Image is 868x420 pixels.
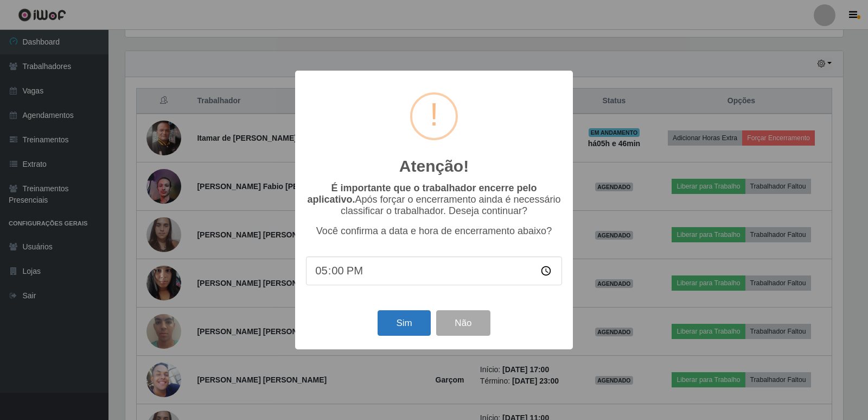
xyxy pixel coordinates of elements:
b: É importante que o trabalhador encerre pelo aplicativo. [307,183,537,205]
button: Não [436,310,490,336]
p: Após forçar o encerramento ainda é necessário classificar o trabalhador. Deseja continuar? [306,183,562,217]
p: Você confirma a data e hora de encerramento abaixo? [306,225,562,237]
button: Sim [378,310,430,336]
h2: Atenção! [399,156,469,176]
